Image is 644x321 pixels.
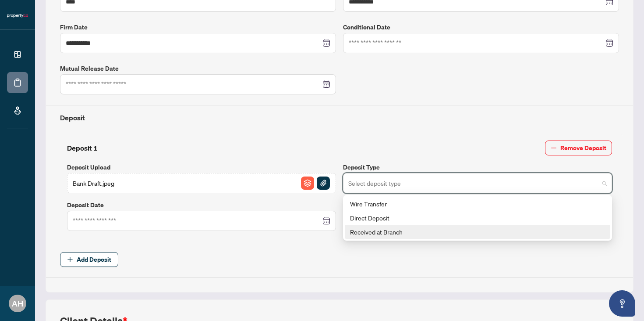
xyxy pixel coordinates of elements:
[560,141,606,155] span: Remove Deposit
[343,162,612,172] label: Deposit Type
[301,176,315,190] button: File Archive
[609,290,635,317] button: Open asap
[67,143,98,153] h4: Deposit 1
[77,252,111,267] span: Add Deposit
[67,162,336,172] label: Deposit Upload
[345,225,610,239] div: Received at Branch
[12,297,23,310] span: AH
[60,64,336,73] label: Mutual Release Date
[350,227,605,237] div: Received at Branch
[345,197,610,211] div: Wire Transfer
[60,112,619,123] h4: Deposit
[551,145,557,151] span: minus
[60,22,336,32] label: Firm Date
[67,200,336,210] label: Deposit Date
[317,177,330,190] img: File Attachement
[345,211,610,225] div: Direct Deposit
[73,178,114,188] span: Bank Draft.jpeg
[343,22,619,32] label: Conditional Date
[60,252,118,267] button: Add Deposit
[316,176,330,190] button: File Attachement
[350,213,605,223] div: Direct Deposit
[7,13,28,18] img: logo
[301,177,314,190] img: File Archive
[67,173,336,193] span: Bank Draft.jpegFile ArchiveFile Attachement
[350,199,605,209] div: Wire Transfer
[67,256,73,263] span: plus
[545,141,612,155] button: Remove Deposit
